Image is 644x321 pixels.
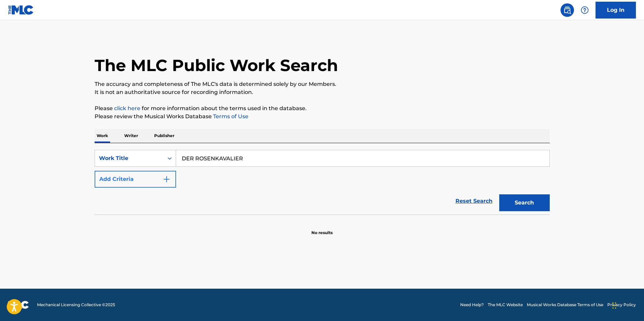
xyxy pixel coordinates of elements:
[499,194,550,211] button: Search
[95,104,550,113] p: Please for more information about the terms used in the database.
[95,150,550,215] form: Search Form
[488,302,523,308] a: The MLC Website
[452,194,496,208] a: Reset Search
[8,5,34,15] img: MLC Logo
[610,289,644,321] iframe: Chat Widget
[311,222,333,236] p: No results
[114,105,140,111] a: click here
[596,2,636,19] a: Log In
[95,55,338,75] h1: The MLC Public Work Search
[95,88,550,96] p: It is not an authoritative source for recording information.
[561,3,574,17] a: Public Search
[99,154,160,162] div: Work Title
[122,129,140,143] p: Writer
[527,302,603,308] a: Musical Works Database Terms of Use
[212,113,248,120] a: Terms of Use
[460,302,484,308] a: Need Help?
[163,175,171,183] img: 9d2ae6d4665cec9f34b9.svg
[95,129,110,143] p: Work
[581,6,589,14] img: help
[8,301,29,309] img: logo
[563,6,571,14] img: search
[152,129,176,143] p: Publisher
[578,3,591,17] div: Help
[612,295,616,316] div: Drag
[95,113,550,121] p: Please review the Musical Works Database
[95,80,550,88] p: The accuracy and completeness of The MLC's data is determined solely by our Members.
[607,302,636,308] a: Privacy Policy
[37,302,115,308] span: Mechanical Licensing Collective © 2025
[95,171,176,188] button: Add Criteria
